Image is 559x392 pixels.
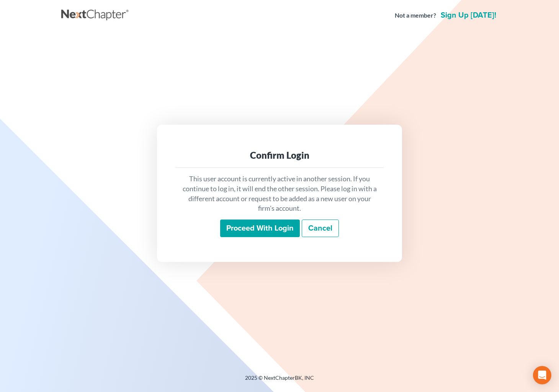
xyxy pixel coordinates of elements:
a: Cancel [302,220,339,237]
a: Sign up [DATE]! [439,11,498,19]
div: 2025 © NextChapterBK, INC [61,374,498,388]
div: Open Intercom Messenger [533,366,551,384]
p: This user account is currently active in another session. If you continue to log in, it will end ... [181,174,378,213]
strong: Not a member? [395,11,436,20]
div: Confirm Login [181,149,378,161]
input: Proceed with login [220,220,300,237]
